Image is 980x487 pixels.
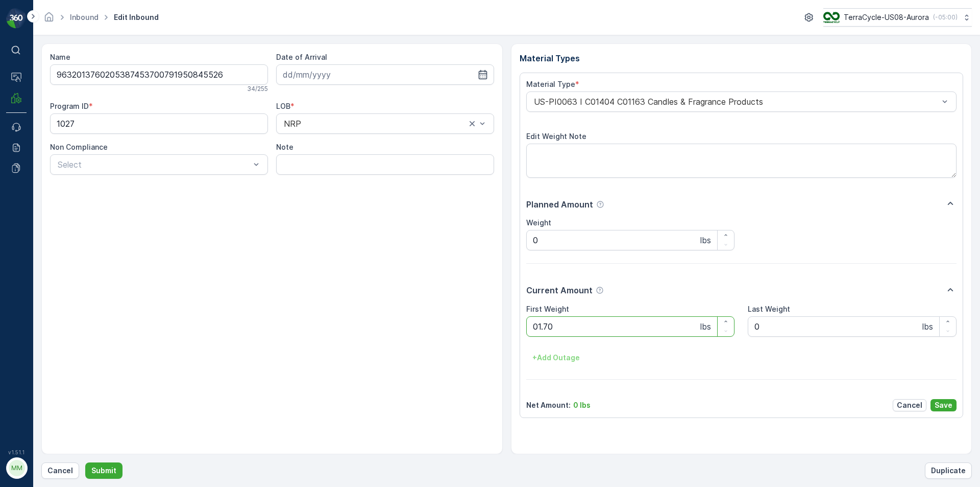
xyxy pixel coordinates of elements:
button: MM [6,457,27,479]
button: +Add Outage [526,350,586,366]
label: Weight [526,218,551,227]
button: Duplicate [925,462,972,479]
label: Date of Arrival [276,53,327,61]
button: Save [930,399,957,411]
label: Last Weight [748,305,790,313]
label: LOB [276,102,290,110]
input: dd/mm/yyyy [276,64,494,85]
label: Non Compliance [50,143,108,151]
div: Help Tooltip Icon [596,286,604,294]
p: Cancel [47,466,73,476]
span: v 1.51.1 [6,449,27,455]
p: Material Types [520,52,964,64]
span: Edit Inbound [112,12,161,22]
button: Cancel [41,462,79,479]
p: Planned Amount [526,198,593,211]
p: Duplicate [931,466,966,476]
p: lbs [700,234,711,246]
label: Name [50,53,70,61]
img: image_ci7OI47.png [823,12,840,23]
label: Program ID [50,102,89,110]
div: MM [9,460,25,476]
p: Current Amount [526,284,593,296]
label: Material Type [526,80,575,88]
label: Note [276,143,293,151]
button: TerraCycle-US08-Aurora(-05:00) [823,8,972,27]
p: lbs [700,320,711,333]
button: Cancel [893,399,926,411]
label: First Weight [526,305,569,313]
label: Edit Weight Note [526,132,586,141]
p: Select [58,158,250,171]
p: ( -05:00 ) [933,13,958,21]
p: lbs [922,320,933,333]
a: Inbound [70,13,99,21]
p: Net Amount : [526,400,571,410]
p: + Add Outage [532,353,580,363]
div: Help Tooltip Icon [596,200,604,208]
p: 0 lbs [573,400,591,410]
p: Submit [91,466,116,476]
p: 34 / 255 [247,85,268,93]
p: Save [935,400,952,410]
p: Cancel [897,400,922,410]
a: Homepage [43,15,55,24]
button: Submit [85,462,122,479]
p: TerraCycle-US08-Aurora [844,12,929,22]
img: logo [6,8,27,29]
